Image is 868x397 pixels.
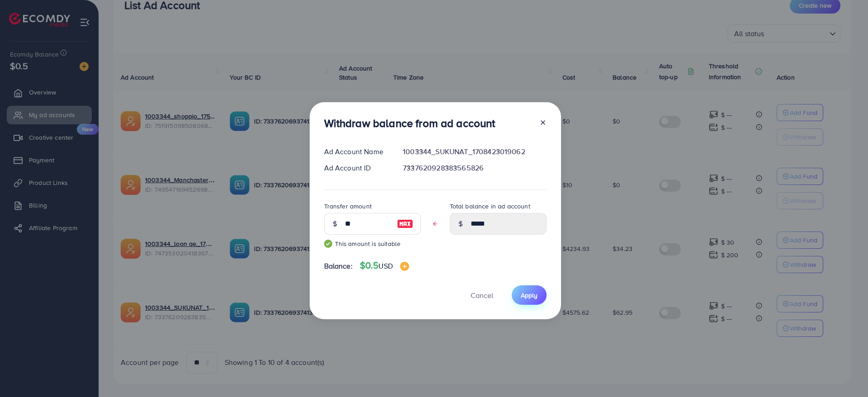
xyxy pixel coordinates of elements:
h4: $0.5 [360,260,409,271]
div: Ad Account Name [317,147,396,157]
button: Cancel [459,285,505,305]
label: Total balance in ad account [450,202,530,211]
img: image [397,218,413,229]
span: Balance: [324,261,353,271]
iframe: Chat [830,356,861,390]
small: This amount is suitable [324,239,421,248]
img: image [400,262,409,271]
div: Ad Account ID [317,163,396,173]
span: Apply [521,291,538,300]
img: guide [324,240,332,248]
div: 7337620928383565826 [396,163,553,173]
button: Apply [512,285,547,305]
h3: Withdraw balance from ad account [324,117,495,130]
div: 1003344_SUKUNAT_1708423019062 [396,147,553,157]
label: Transfer amount [324,202,372,211]
span: USD [378,261,392,271]
span: Cancel [471,290,493,300]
